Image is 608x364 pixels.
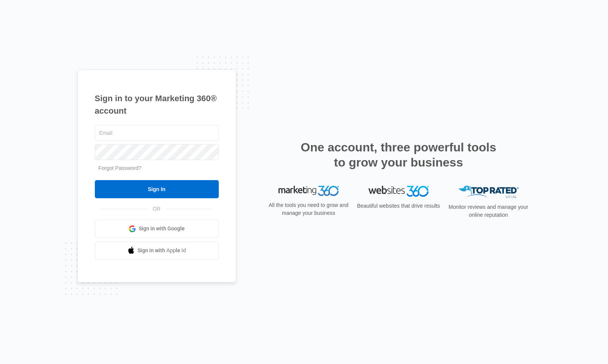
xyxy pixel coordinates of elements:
span: OR [147,205,166,213]
input: Sign In [95,180,219,198]
a: Sign in with Apple Id [95,242,219,260]
img: Websites 360 [368,186,429,197]
img: Marketing 360 [278,186,339,196]
p: Monitor reviews and manage your online reputation [446,203,531,219]
input: Email [95,125,219,141]
img: Top Rated Local [458,186,519,198]
p: Beautiful websites that drive results [356,202,441,210]
span: Sign in with Google [139,225,185,233]
h1: Sign in to your Marketing 360® account [95,92,219,117]
h2: One account, three powerful tools to grow your business [299,140,499,170]
span: Sign in with Apple Id [138,247,186,254]
a: Forgot Password? [99,165,142,171]
a: Sign in with Google [95,220,219,238]
p: All the tools you need to grow and manage your business [266,201,351,217]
